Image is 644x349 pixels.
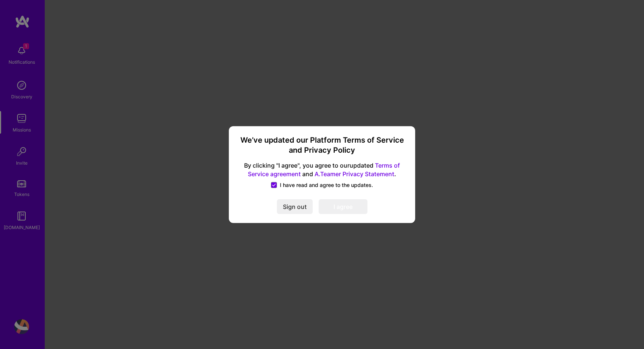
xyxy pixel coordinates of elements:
a: A.Teamer Privacy Statement [315,170,394,178]
span: By clicking "I agree", you agree to our updated and . [238,161,406,178]
button: Sign out [277,199,313,214]
button: I agree [319,199,367,214]
a: Terms of Service agreement [248,162,400,178]
span: I have read and agree to the updates. [280,181,373,189]
h3: We’ve updated our Platform Terms of Service and Privacy Policy [238,135,406,155]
